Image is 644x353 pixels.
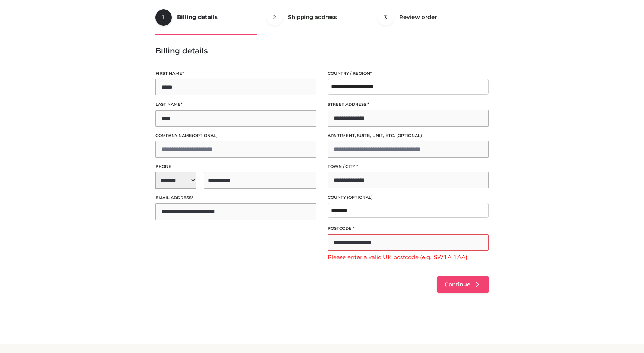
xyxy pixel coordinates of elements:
h3: Billing details [155,46,489,55]
label: Country / Region [328,70,489,77]
span: Please enter a valid UK postcode (e.g., SW1A 1AA) [328,252,489,262]
label: County [328,194,489,201]
label: Street address [328,101,489,108]
label: First name [155,70,316,77]
span: (optional) [192,133,218,138]
label: Email address [155,194,316,201]
label: Phone [155,163,316,170]
label: Company name [155,132,316,139]
span: (optional) [396,133,422,138]
span: (optional) [347,195,373,200]
a: Continue [437,276,489,293]
label: Last name [155,101,316,108]
span: Continue [445,281,470,288]
label: Apartment, suite, unit, etc. [328,132,489,139]
label: Postcode [328,225,489,232]
label: Town / City [328,163,489,170]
